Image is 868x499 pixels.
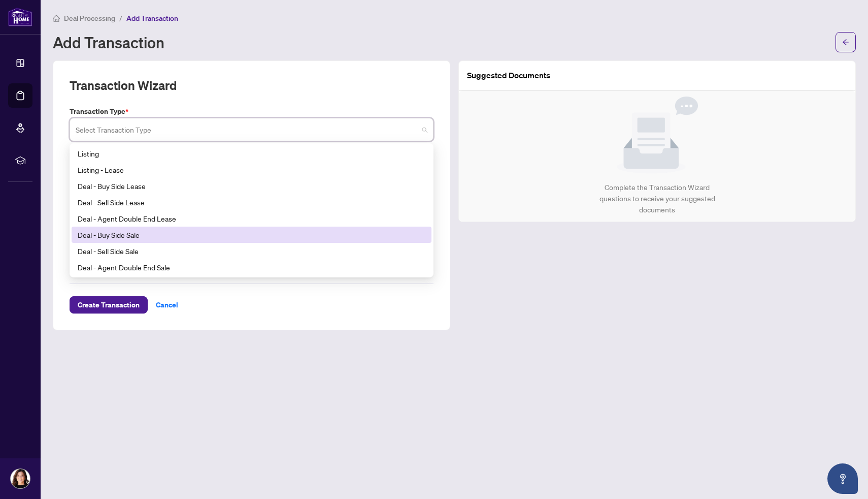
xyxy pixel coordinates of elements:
article: Suggested Documents [467,69,550,82]
div: Listing - Lease [78,164,425,175]
label: Transaction Type [70,106,433,117]
div: Listing - Lease [72,162,431,178]
span: Create Transaction [78,297,140,313]
div: Deal - Agent Double End Sale [78,262,425,273]
h1: Add Transaction [53,34,164,50]
img: Null State Icon [617,97,698,174]
div: Deal - Buy Side Sale [72,227,431,243]
div: Deal - Agent Double End Lease [78,213,425,224]
div: Deal - Buy Side Sale [78,229,425,240]
div: Deal - Buy Side Lease [72,178,431,194]
li: / [119,12,122,24]
div: Complete the Transaction Wizard questions to receive your suggested documents [588,182,726,215]
span: Deal Processing [64,14,115,23]
img: Profile Icon [11,469,30,488]
img: logo [8,8,32,26]
div: Deal - Agent Double End Sale [72,259,431,275]
div: Deal - Sell Side Sale [72,243,431,259]
div: Deal - Buy Side Lease [78,180,425,192]
span: Cancel [156,297,178,313]
span: home [53,15,60,22]
button: Cancel [148,296,186,314]
button: Create Transaction [70,296,148,314]
span: Add Transaction [126,14,178,23]
span: arrow-left [842,39,849,46]
h2: Transaction Wizard [70,77,177,93]
div: Listing [78,148,425,159]
div: Deal - Sell Side Lease [72,194,431,210]
div: Deal - Sell Side Lease [78,197,425,208]
div: Listing [72,145,431,162]
div: Deal - Sell Side Sale [78,245,425,257]
button: Open asap [827,463,858,494]
div: Deal - Agent Double End Lease [72,210,431,227]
